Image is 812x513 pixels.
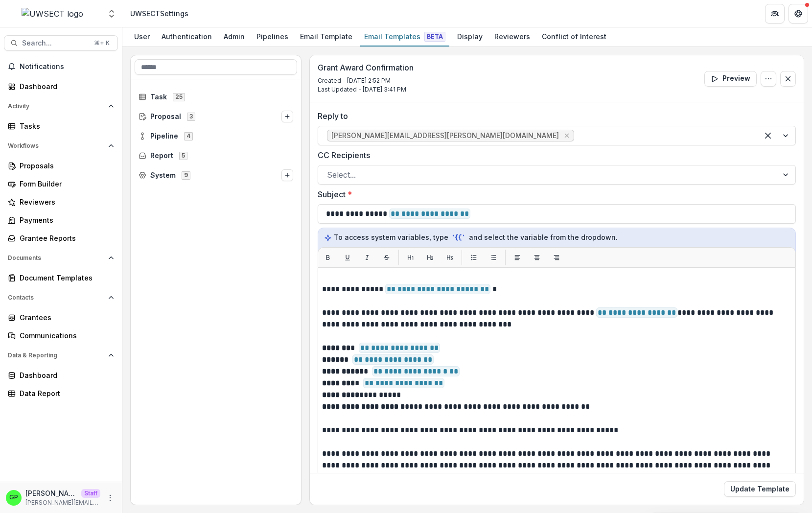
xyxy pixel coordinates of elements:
[4,250,118,266] button: Open Documents
[379,250,394,265] button: Strikethrough
[150,93,167,101] span: Task
[4,118,118,134] a: Tasks
[150,152,173,160] span: Report
[20,81,110,92] div: Dashboard
[4,98,118,114] button: Open Activity
[20,63,114,71] span: Notifications
[4,194,118,210] a: Reviewers
[403,250,418,265] button: H1
[182,171,190,179] span: 9
[20,388,110,398] div: Data Report
[422,250,438,265] button: H2
[173,93,185,101] span: 25
[318,188,790,200] label: Subject
[761,71,776,87] button: Options
[4,212,118,228] a: Payments
[20,179,110,189] div: Form Builder
[724,481,796,497] button: Update Template
[442,250,458,265] button: H3
[4,138,118,154] button: Open Workflows
[253,27,292,47] a: Pipelines
[562,131,572,140] div: Remove scott.umbel@uwsect.org
[4,367,118,383] a: Dashboard
[158,27,216,47] a: Authentication
[318,110,790,122] label: Reply to
[296,27,356,47] a: Email Template
[4,327,118,344] a: Communications
[220,29,249,44] div: Admin
[130,27,154,47] a: User
[25,488,77,498] p: [PERSON_NAME]
[25,498,100,507] p: [PERSON_NAME][EMAIL_ADDRESS][DOMAIN_NAME]
[453,29,487,44] div: Display
[20,273,110,283] div: Document Templates
[150,132,178,140] span: Pipeline
[135,128,297,144] div: Pipeline4
[20,215,110,225] div: Payments
[8,103,104,110] span: Activity
[135,167,297,183] div: System9Options
[4,290,118,305] button: Open Contacts
[538,29,610,44] div: Conflict of Interest
[9,494,18,501] div: Griffin Perry
[780,71,796,87] button: Close
[130,29,154,44] div: User
[150,113,181,121] span: Proposal
[104,492,116,504] button: More
[184,132,193,140] span: 4
[187,113,195,120] span: 3
[4,78,118,94] a: Dashboard
[360,27,449,47] a: Email Templates Beta
[4,176,118,192] a: Form Builder
[549,250,564,265] button: Align right
[20,197,110,207] div: Reviewers
[324,232,789,243] p: To access system variables, type and select the variable from the dropdown.
[331,132,559,140] span: [PERSON_NAME][EMAIL_ADDRESS][PERSON_NAME][DOMAIN_NAME]
[8,255,104,261] span: Documents
[486,250,501,265] button: List
[130,8,188,19] div: UWSECT Settings
[20,330,110,341] div: Communications
[538,27,610,47] a: Conflict of Interest
[318,76,414,85] p: Created - [DATE] 2:52 PM
[490,29,534,44] div: Reviewers
[22,8,83,20] img: UWSECT logo
[318,85,414,94] p: Last Updated - [DATE] 3:41 PM
[4,309,118,326] a: Grantees
[359,250,375,265] button: Italic
[8,294,104,301] span: Contacts
[4,230,118,246] a: Grantee Reports
[126,6,192,21] nav: breadcrumb
[320,250,336,265] button: Bold
[20,233,110,243] div: Grantee Reports
[340,250,355,265] button: Underline
[105,4,118,23] button: Open entity switcher
[8,352,104,359] span: Data & Reporting
[281,169,293,181] button: Options
[92,38,112,48] div: ⌘ + K
[20,121,110,131] div: Tasks
[318,63,414,72] h3: Grant Award Confirmation
[529,250,545,265] button: Align center
[281,111,293,122] button: Options
[135,89,297,105] div: Task25
[20,312,110,323] div: Grantees
[789,4,808,23] button: Get Help
[4,348,118,363] button: Open Data & Reporting
[135,109,297,124] div: Proposal3Options
[360,29,449,44] div: Email Templates
[450,233,467,243] code: `{{`
[150,171,176,180] span: System
[760,128,776,143] div: Clear selected options
[4,59,118,74] button: Notifications
[704,71,757,87] button: Preview
[8,142,104,149] span: Workflows
[253,29,292,44] div: Pipelines
[510,250,525,265] button: Align left
[20,161,110,171] div: Proposals
[296,29,356,44] div: Email Template
[22,39,88,47] span: Search...
[158,29,216,44] div: Authentication
[4,385,118,401] a: Data Report
[220,27,249,47] a: Admin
